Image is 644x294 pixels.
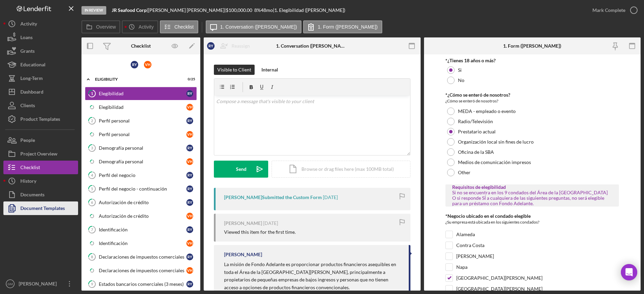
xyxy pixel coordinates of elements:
div: [PERSON_NAME] [224,252,262,257]
div: R Y [186,90,193,97]
div: Documents [20,188,44,203]
label: Other [458,170,471,175]
label: No [458,78,464,83]
time: 2025-07-11 16:30 [323,195,338,200]
div: R Y [186,281,193,288]
button: Visible to Client [214,65,255,75]
div: Declaraciones de impuestos comerciales [99,268,186,273]
div: Identificación [99,241,186,246]
tspan: 1 [91,91,93,96]
div: Loans [20,31,33,46]
div: Identificación [99,227,186,232]
a: 4Perfil del negocioRY [85,168,197,182]
tspan: 9 [91,282,93,286]
label: Checklist [174,24,194,30]
div: Checklist [131,43,151,49]
label: Radio/Televisión [458,119,493,124]
label: Si [458,67,462,73]
label: Alameda [456,231,475,238]
button: Loans [3,31,78,44]
div: | 1. Elegibilidad ([PERSON_NAME]) [273,7,345,13]
a: Demografía personalVH [85,155,197,168]
a: 1ElegibilidadRY [85,87,197,100]
button: Long-Term [3,71,78,85]
label: Contra Costa [456,242,484,249]
a: Activity [3,17,78,31]
label: 1. Form ([PERSON_NAME]) [318,24,378,30]
time: 2025-07-11 16:29 [263,220,278,226]
div: Demografía personal [99,145,186,151]
a: Declaraciones de impuestos comercialesVH [85,264,197,277]
div: Mark Complete [592,3,625,17]
div: History [20,174,36,190]
div: Perfil personal [99,132,186,137]
tspan: 2 [91,118,93,123]
label: Organización local sin fines de lucro [458,139,534,145]
div: R Y [207,42,215,50]
button: Product Templates [3,112,78,126]
div: In Review [81,6,106,15]
div: R Y [186,145,193,151]
button: Mark Complete [586,3,641,17]
a: 8Declaraciones de impuestos comercialesRY [85,250,197,264]
div: Autorización de crédito [99,200,186,205]
p: La misión de Fondo Adelante es proporcionar productos financieros asequibles en toda el Área de l... [224,261,402,291]
div: [PERSON_NAME] [224,220,262,226]
button: Activity [122,20,158,33]
div: 1. Conversation ([PERSON_NAME]) [276,43,348,49]
a: 7IdentificaciónRY [85,223,197,236]
tspan: 6 [91,200,93,205]
div: V H [186,267,193,274]
button: Overview [81,20,120,33]
a: 6Autorización de créditoRY [85,196,197,209]
button: Checklist [160,20,198,33]
div: *¿Cómo se enteró de nosotros? [445,92,619,98]
button: Clients [3,99,78,112]
a: Documents [3,188,78,201]
div: Checklist [20,161,40,176]
div: R Y [131,61,138,68]
div: Project Overview [20,147,57,162]
div: Visible to Client [217,65,251,75]
button: GM[PERSON_NAME] [3,277,78,291]
a: History [3,174,78,188]
div: Requisitos de elegibilidad [452,184,612,190]
div: [PERSON_NAME] [17,277,61,292]
div: Estados bancarios comerciales (3 meses) [99,281,186,287]
div: ¿Cómo se enteró de nosotros? [445,98,619,104]
tspan: 8 [91,255,93,259]
div: R Y [186,199,193,206]
div: V H [186,240,193,247]
div: V H [186,158,193,165]
button: Internal [258,65,281,75]
button: Grants [3,44,78,58]
div: Activity [20,17,37,32]
div: [PERSON_NAME] Submitted the Custom Form [224,195,322,200]
tspan: 7 [91,227,93,232]
div: Grants [20,44,35,60]
div: 1. Form ([PERSON_NAME]) [503,43,561,49]
div: ¿Su empresa está ubicada en los siguientes condados? [445,219,619,227]
label: Prestatario actual [458,129,496,134]
div: R Y [186,172,193,179]
a: IdentificaciónVH [85,236,197,250]
button: 1. Form ([PERSON_NAME]) [303,20,382,33]
div: Reassign [232,39,250,53]
div: Perfil personal [99,118,186,124]
div: $100,000.00 [226,7,254,13]
div: *Negocio ubicado en el condado elegible [445,213,619,219]
div: Document Templates [20,201,65,217]
tspan: 5 [91,186,93,191]
a: Document Templates [3,201,78,215]
div: Dashboard [20,85,43,100]
div: Long-Term [20,71,43,87]
text: GM [7,282,13,286]
button: Project Overview [3,147,78,161]
tspan: 3 [91,146,93,150]
a: ElegibilidadVH [85,100,197,114]
div: People [20,133,35,149]
div: [PERSON_NAME] [PERSON_NAME] | [148,7,226,13]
